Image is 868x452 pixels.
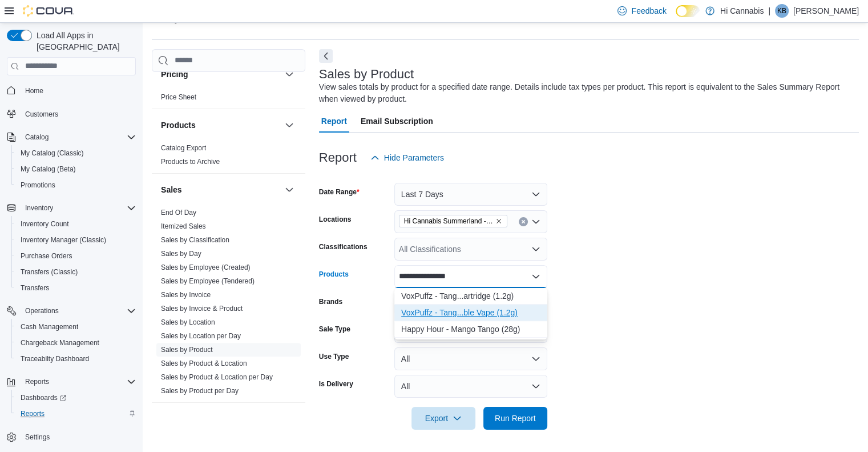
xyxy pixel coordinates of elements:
button: Clear input [519,217,528,226]
span: Settings [21,430,136,444]
a: Dashboards [16,391,71,405]
label: Classifications [319,242,368,251]
span: Customers [25,110,58,119]
span: Sales by Invoice [161,290,211,299]
h3: Products [161,119,196,131]
a: Sales by Invoice [161,291,211,299]
button: Inventory Manager (Classic) [11,232,140,248]
span: Promotions [21,181,55,190]
button: Settings [2,429,140,445]
button: Next [319,49,333,63]
span: Feedback [631,5,666,17]
button: Cash Management [11,319,140,335]
span: Home [21,83,136,98]
span: Traceabilty Dashboard [21,354,89,363]
div: Pricing [152,90,305,109]
span: Reports [25,377,49,386]
a: Purchase Orders [16,249,77,263]
span: Sales by Location [161,318,215,327]
h3: Sales [161,184,182,195]
label: Sale Type [319,325,350,334]
a: Sales by Classification [161,236,229,244]
span: Sales by Classification [161,235,229,245]
span: My Catalog (Beta) [16,162,136,176]
a: Catalog Export [161,144,206,152]
button: Products [282,118,296,132]
button: Inventory [21,201,58,215]
span: Sales by Employee (Tendered) [161,277,255,286]
button: Hide Parameters [366,146,449,169]
button: My Catalog (Classic) [11,145,140,161]
button: Inventory Count [11,216,140,232]
div: Kevin Brown [775,4,789,18]
button: Chargeback Management [11,335,140,351]
span: Inventory [25,203,53,213]
a: Price Sheet [161,93,196,101]
span: Sales by Product & Location [161,359,247,368]
span: Chargeback Management [21,338,99,347]
label: Products [319,270,349,279]
h3: Sales by Product [319,67,414,81]
label: Is Delivery [319,379,353,389]
span: Inventory Count [16,217,136,231]
span: Email Subscription [361,110,433,133]
button: Transfers [11,280,140,296]
button: Export [411,407,475,430]
a: Inventory Manager (Classic) [16,233,111,247]
a: Sales by Employee (Created) [161,263,251,271]
div: Products [152,141,305,173]
span: Dashboards [21,393,66,402]
span: End Of Day [161,208,196,217]
button: Sales [282,183,296,197]
button: Reports [2,374,140,390]
span: Chargeback Management [16,336,136,350]
span: Load All Apps in [GEOGRAPHIC_DATA] [32,30,136,53]
button: Inventory [2,200,140,216]
button: Promotions [11,177,140,193]
span: Price Sheet [161,93,196,102]
label: Date Range [319,187,360,197]
button: Customers [2,106,140,122]
a: Itemized Sales [161,222,206,230]
button: Reports [21,375,54,389]
button: All [394,375,547,398]
span: My Catalog (Classic) [16,146,136,160]
a: Sales by Location per Day [161,332,241,340]
button: Reports [11,406,140,422]
a: Reports [16,407,49,421]
a: Sales by Product & Location per Day [161,373,273,381]
button: Pricing [282,67,296,81]
span: Transfers (Classic) [21,267,78,277]
h3: Pricing [161,69,188,80]
button: All [394,347,547,370]
button: Sales [161,184,280,195]
span: KB [777,4,786,18]
span: Home [25,86,43,95]
span: Transfers (Classic) [16,265,136,279]
p: [PERSON_NAME] [793,4,859,18]
span: Purchase Orders [21,251,72,261]
span: Inventory Manager (Classic) [16,233,136,247]
button: Products [161,119,280,131]
span: Sales by Day [161,249,201,258]
button: Remove Hi Cannabis Summerland -- 450277 from selection in this group [495,218,502,225]
div: Sales [152,206,305,402]
span: Reports [21,375,136,389]
button: Transfers (Classic) [11,264,140,280]
span: Run Report [495,413,536,424]
a: Sales by Location [161,318,215,326]
span: My Catalog (Beta) [21,165,76,174]
span: Dashboards [16,391,136,405]
span: Sales by Employee (Created) [161,263,251,272]
span: Sales by Invoice & Product [161,304,243,313]
span: Sales by Product per Day [161,386,239,395]
span: Export [418,407,469,430]
div: Happy Hour - Mango Tango (28g) [401,323,540,335]
button: Happy Hour - Mango Tango (28g) [394,321,547,338]
div: View sales totals by product for a specified date range. Details include tax types per product. T... [319,81,853,105]
input: Dark Mode [676,5,700,17]
span: Inventory Manager (Classic) [21,235,106,245]
span: Customers [21,107,136,121]
span: Sales by Location per Day [161,331,241,341]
